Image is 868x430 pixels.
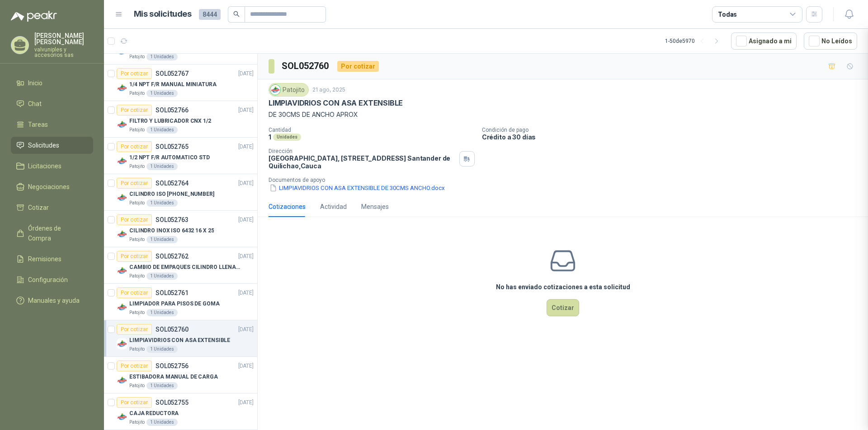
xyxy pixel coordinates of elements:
[28,296,80,305] span: Manuales y ayuda
[28,99,42,109] span: Chat
[11,271,93,288] a: Configuración
[28,140,59,150] span: Solicitudes
[11,95,93,112] a: Chat
[11,116,93,133] a: Tareas
[34,32,93,45] p: [PERSON_NAME] [PERSON_NAME]
[11,74,93,92] a: Inicio
[11,137,93,154] a: Solicitudes
[11,199,93,216] a: Cotizar
[199,9,221,20] span: 8444
[28,275,68,285] span: Configuración
[28,203,49,213] span: Cotizar
[28,78,42,88] span: Inicio
[11,157,93,175] a: Licitaciones
[11,220,93,247] a: Órdenes de Compra
[11,178,93,195] a: Negociaciones
[34,47,93,58] p: valvuniples y accesorios sas
[718,9,737,19] div: Todas
[11,11,57,22] img: Logo peakr
[233,11,240,17] span: search
[28,161,61,171] span: Licitaciones
[134,8,192,21] h1: Mis solicitudes
[28,254,61,264] span: Remisiones
[28,120,48,129] span: Tareas
[28,182,70,192] span: Negociaciones
[28,223,85,243] span: Órdenes de Compra
[11,250,93,268] a: Remisiones
[11,292,93,309] a: Manuales y ayuda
